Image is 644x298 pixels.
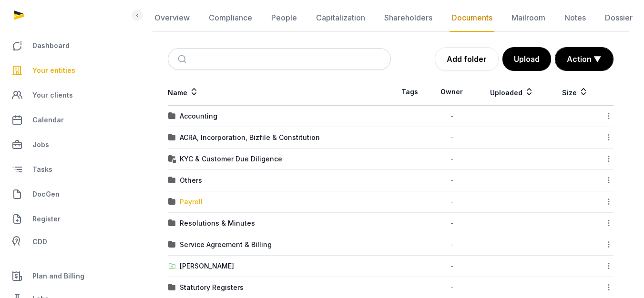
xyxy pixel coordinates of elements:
td: - [429,149,474,170]
a: Calendar [8,109,129,131]
a: Dashboard [8,34,129,57]
a: Your entities [8,59,129,82]
span: Tasks [32,164,52,175]
span: CDD [32,236,47,248]
a: Dossier [603,4,634,32]
a: Your clients [8,84,129,107]
div: Others [180,176,202,185]
a: Capitalization [314,4,367,32]
td: - [429,106,474,127]
a: Plan and Billing [8,265,129,288]
img: folder.svg [168,134,176,141]
a: Add folder [435,47,499,71]
a: Compliance [207,4,254,32]
span: Dashboard [32,40,70,51]
span: Calendar [32,114,64,126]
td: - [429,191,474,213]
div: KYC & Customer Due Diligence [180,154,282,164]
th: Uploaded [475,79,550,106]
a: People [269,4,299,32]
img: folder.svg [168,177,176,184]
span: Plan and Billing [32,270,84,282]
img: folder.svg [168,284,176,291]
img: folder.svg [168,219,176,227]
a: Documents [450,4,494,32]
div: [PERSON_NAME] [180,261,234,271]
a: Shareholders [382,4,434,32]
a: Overview [153,4,192,32]
span: Jobs [32,139,49,150]
th: Owner [429,79,474,106]
span: Your entities [32,65,75,76]
img: folder.svg [168,241,176,248]
div: Payroll [180,197,203,207]
nav: Tabs [153,4,629,32]
a: CDD [8,232,129,251]
a: Notes [562,4,588,32]
a: Jobs [8,133,129,156]
td: - [429,234,474,256]
button: Upload [502,47,551,71]
span: Your clients [32,89,73,101]
div: ACRA, Incorporation, Bizfile & Constitution [180,133,320,142]
th: Name [168,79,391,106]
img: folder.svg [168,112,176,120]
th: Size [550,79,601,106]
th: Tags [391,79,429,106]
div: Service Agreement & Billing [180,240,272,249]
div: Statutory Registers [180,283,244,292]
td: - [429,256,474,277]
button: Action ▼ [555,48,613,70]
a: Tasks [8,158,129,181]
a: Register [8,208,129,230]
img: folder-locked-icon.svg [168,155,176,163]
td: - [429,213,474,234]
button: Submit [172,49,194,70]
img: folder.svg [168,198,176,206]
div: Resolutions & Minutes [180,219,255,228]
div: Accounting [180,111,217,121]
span: Register [32,213,61,225]
a: DocGen [8,183,129,206]
td: - [429,170,474,191]
td: - [429,127,474,149]
img: folder-upload.svg [168,262,176,270]
span: DocGen [32,189,60,200]
a: Mailroom [510,4,547,32]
